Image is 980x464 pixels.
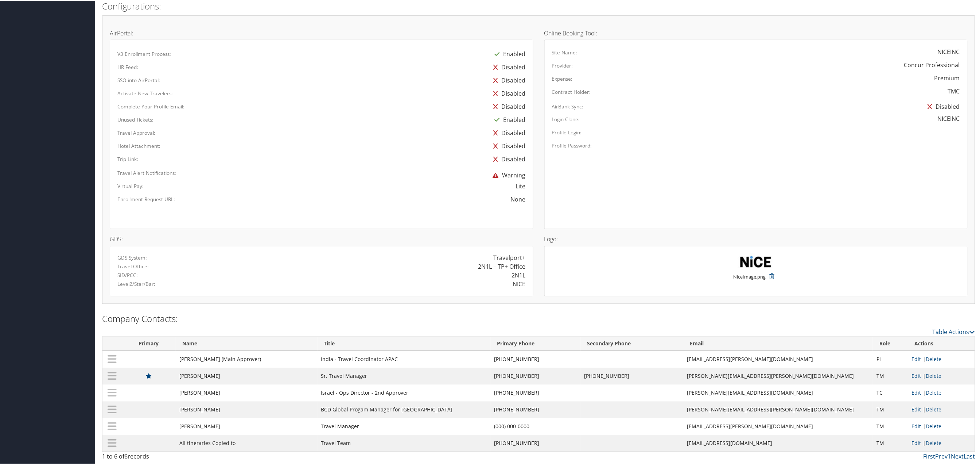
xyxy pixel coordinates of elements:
label: Expense: [552,74,573,82]
td: | [908,434,975,451]
td: [EMAIL_ADDRESS][PERSON_NAME][DOMAIN_NAME] [683,418,873,434]
td: [PHONE_NUMBER] [491,384,581,401]
label: GDS System: [117,254,147,261]
td: TM [873,367,908,384]
td: [EMAIL_ADDRESS][DOMAIN_NAME] [683,434,873,451]
td: [PERSON_NAME] (Main Approver) [176,350,317,367]
div: Disabled [924,99,960,112]
div: 2N1L – TP+ Office [478,262,526,271]
a: Edit [912,372,921,379]
a: Delete [926,389,942,396]
div: Disabled [490,73,526,86]
span: Warning [489,170,526,179]
td: Travel Team [318,434,491,451]
label: Travel Office: [117,262,149,270]
div: NICEINC [938,114,960,122]
td: TM [873,434,908,451]
label: Provider: [552,61,573,69]
td: [PERSON_NAME][EMAIL_ADDRESS][PERSON_NAME][DOMAIN_NAME] [683,367,873,384]
label: Travel Alert Notifications: [117,169,176,176]
label: Enrollment Request URL: [117,195,175,202]
div: Lite [516,181,526,190]
a: Prev [936,452,948,460]
a: Edit [912,389,921,396]
h2: Company Contacts: [102,312,975,325]
td: [PHONE_NUMBER] [581,367,684,384]
div: Disabled [490,126,526,139]
label: Profile Login: [552,128,582,135]
h4: GDS: [110,236,533,242]
td: | [908,367,975,384]
a: Delete [926,439,942,446]
label: Unused Tickets: [117,115,153,123]
td: Travel Manager [318,418,491,434]
td: All tineraries Copied to [176,434,317,451]
td: TC [873,384,908,401]
label: Hotel Attachment: [117,142,160,149]
th: Name [176,336,317,350]
th: Title [318,336,491,350]
td: [PERSON_NAME] [176,384,317,401]
td: (000) 000-0000 [491,418,581,434]
td: [PERSON_NAME] [176,418,317,434]
div: Disabled [490,86,526,99]
th: Primary [121,336,176,350]
th: Role [873,336,908,350]
div: Premium [934,73,960,82]
div: 2N1L [512,271,526,279]
th: Actions [908,336,975,350]
td: [PHONE_NUMBER] [491,367,581,384]
div: Disabled [490,152,526,165]
div: Disabled [490,139,526,152]
div: Travelport+ [494,253,526,262]
label: SID/PCC: [117,271,138,279]
a: Edit [912,406,921,413]
th: Email [683,336,873,350]
td: [PERSON_NAME][EMAIL_ADDRESS][DOMAIN_NAME] [683,384,873,401]
td: [PERSON_NAME][EMAIL_ADDRESS][PERSON_NAME][DOMAIN_NAME] [683,401,873,418]
label: Profile Password: [552,141,592,149]
td: [PHONE_NUMBER] [491,434,581,451]
td: BCD Global Progam Manager for [GEOGRAPHIC_DATA] [318,401,491,418]
h4: Logo: [544,236,968,242]
label: AirBank Sync: [552,102,584,110]
a: Delete [926,355,942,362]
div: NICEINC [938,47,960,55]
label: Activate New Travelers: [117,89,173,96]
h4: AirPortal: [110,30,533,35]
th: Primary Phone [491,336,581,350]
label: Complete Your Profile Email: [117,102,184,110]
div: Disabled [490,99,526,112]
div: Concur Professional [904,60,960,69]
div: Enabled [491,112,526,126]
td: [PHONE_NUMBER] [491,401,581,418]
label: Virtual Pay: [117,182,144,189]
label: Travel Approval: [117,129,155,136]
td: Israel - Ops Director - 2nd Approver [318,384,491,401]
td: | [908,418,975,434]
td: | [908,401,975,418]
a: Delete [926,406,942,413]
td: India - Travel Coordinator APAC [318,350,491,367]
a: Edit [912,439,921,446]
a: Table Actions [933,327,975,335]
small: NiceImage.png [734,273,766,287]
td: | [908,350,975,367]
td: | [908,384,975,401]
label: Login Clone: [552,115,580,122]
div: TMC [948,86,960,95]
label: V3 Enrollment Process: [117,50,171,57]
a: 1 [948,452,951,460]
div: NICE [513,279,526,288]
div: Disabled [490,60,526,73]
label: Level2/Star/Bar: [117,280,155,287]
td: TM [873,401,908,418]
td: [EMAIL_ADDRESS][PERSON_NAME][DOMAIN_NAME] [683,350,873,367]
td: [PERSON_NAME] [176,367,317,384]
span: 6 [124,452,128,460]
div: None [292,194,526,203]
td: TM [873,418,908,434]
label: Site Name: [552,48,577,55]
label: Trip Link: [117,155,138,162]
a: Last [964,452,975,460]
